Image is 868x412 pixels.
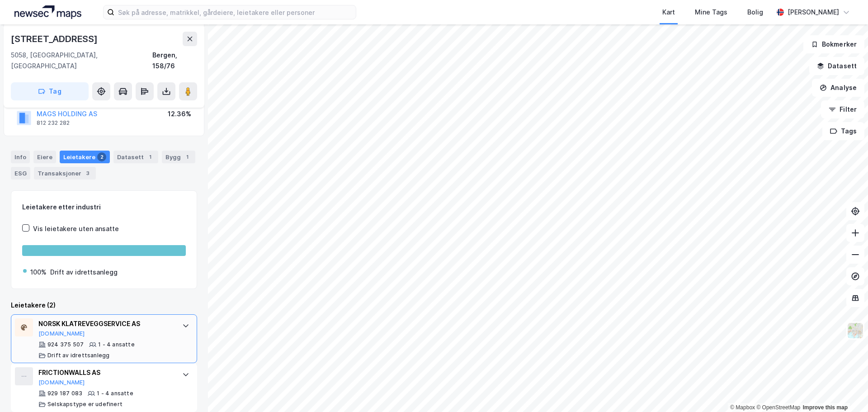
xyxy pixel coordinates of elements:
div: Bygg [162,151,195,163]
div: Drift av idrettsanlegg [50,267,118,278]
div: [PERSON_NAME] [788,7,839,18]
a: Improve this map [803,404,848,411]
div: ESG [11,167,30,180]
div: 2 [97,152,106,161]
div: Eiere [33,151,56,163]
img: Z [847,322,864,339]
div: Bergen, 158/76 [152,50,197,71]
div: 929 187 083 [47,390,82,397]
div: FRICTIONWALLS AS [38,367,173,378]
div: Datasett [113,151,158,163]
button: Bokmerker [803,35,864,53]
button: Analyse [812,79,864,97]
button: [DOMAIN_NAME] [38,379,85,386]
div: Transaksjoner [34,167,96,180]
input: Søk på adresse, matrikkel, gårdeiere, leietakere eller personer [114,5,356,19]
div: NORSK KLATREVEGGSERVICE AS [38,318,173,329]
button: [DOMAIN_NAME] [38,330,85,337]
div: 12.36% [168,109,191,119]
div: 3 [83,169,92,178]
a: OpenStreetMap [756,404,800,411]
div: 5058, [GEOGRAPHIC_DATA], [GEOGRAPHIC_DATA] [11,50,152,71]
a: Mapbox [730,404,755,411]
div: Mine Tags [695,7,727,18]
div: Leietakere (2) [11,300,197,311]
button: Datasett [809,57,864,75]
div: Kart [662,7,675,18]
div: 1 [183,152,192,161]
div: Kontrollprogram for chat [823,369,868,412]
div: Leietakere [60,151,110,163]
button: Filter [821,100,864,118]
div: 100% [30,267,47,278]
img: logo.a4113a55bc3d86da70a041830d287a7e.svg [14,5,81,19]
div: Info [11,151,30,163]
div: 924 375 507 [47,341,84,348]
button: Tag [11,82,89,100]
div: Bolig [747,7,763,18]
div: Vis leietakere uten ansatte [33,223,119,234]
div: Leietakere etter industri [22,202,186,213]
iframe: Chat Widget [823,369,868,412]
div: 1 [146,152,155,161]
div: Drift av idrettsanlegg [47,352,109,359]
button: Tags [822,122,864,140]
div: 1 - 4 ansatte [97,390,133,397]
div: [STREET_ADDRESS] [11,32,99,46]
div: 1 - 4 ansatte [98,341,135,348]
div: Selskapstype er udefinert [47,401,123,408]
div: 812 232 282 [37,119,70,127]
